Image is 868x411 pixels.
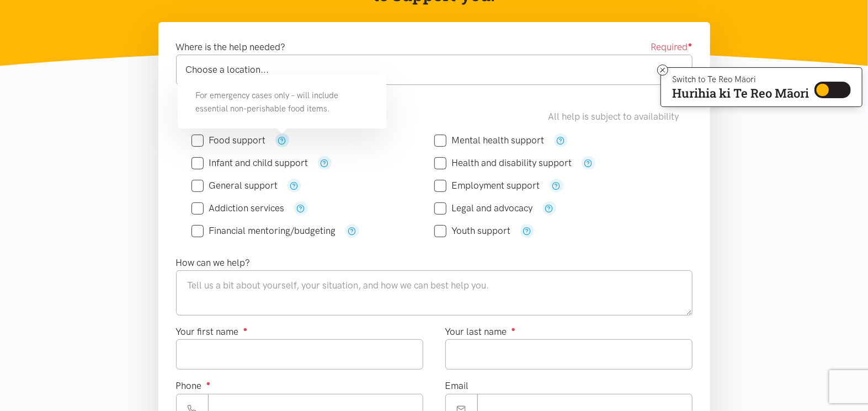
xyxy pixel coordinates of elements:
[434,226,511,236] label: Youth support
[206,379,211,387] sup: ●
[176,324,248,339] label: Your first name
[176,378,211,393] label: Phone
[434,158,572,168] label: Health and disability support
[176,40,286,55] label: Where is the help needed?
[512,325,516,333] sup: ●
[672,88,809,98] p: Hurihia ki Te Reo Māori
[191,204,285,213] label: Addiction services
[243,325,248,333] sup: ●
[191,136,266,145] label: Food support
[186,62,681,77] div: Choose a location...
[176,255,251,270] label: How can we help?
[445,378,469,393] label: Email
[178,76,386,129] div: For emergency cases only – will include essential non-perishable food items.
[688,40,693,49] sup: ●
[434,181,540,190] label: Employment support
[651,40,693,55] span: Required
[434,204,533,213] label: Legal and advocacy
[191,181,278,190] label: General support
[191,226,336,236] label: Financial mentoring/budgeting
[434,136,545,145] label: Mental health support
[672,76,809,83] p: Switch to Te Reo Māori
[549,109,684,124] div: All help is subject to availability
[191,158,308,168] label: Infant and child support
[445,324,516,339] label: Your last name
